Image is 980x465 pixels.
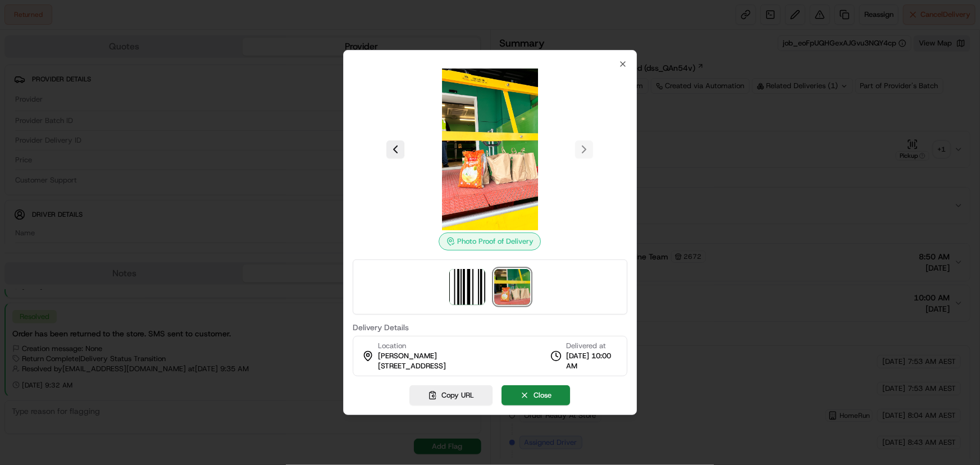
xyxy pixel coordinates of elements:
img: photo_proof_of_delivery image [409,69,571,230]
span: Location [378,341,406,351]
button: Close [502,385,571,405]
img: barcode_scan_on_pickup image [450,269,486,305]
label: Delivery Details [353,323,628,331]
span: [STREET_ADDRESS] [378,361,446,371]
span: Delivered at [566,341,618,351]
span: [DATE] 10:00 AM [566,351,618,371]
span: [PERSON_NAME] [378,351,437,361]
button: Copy URL [410,385,493,405]
img: photo_proof_of_delivery image [495,269,531,305]
div: Photo Proof of Delivery [439,233,541,250]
